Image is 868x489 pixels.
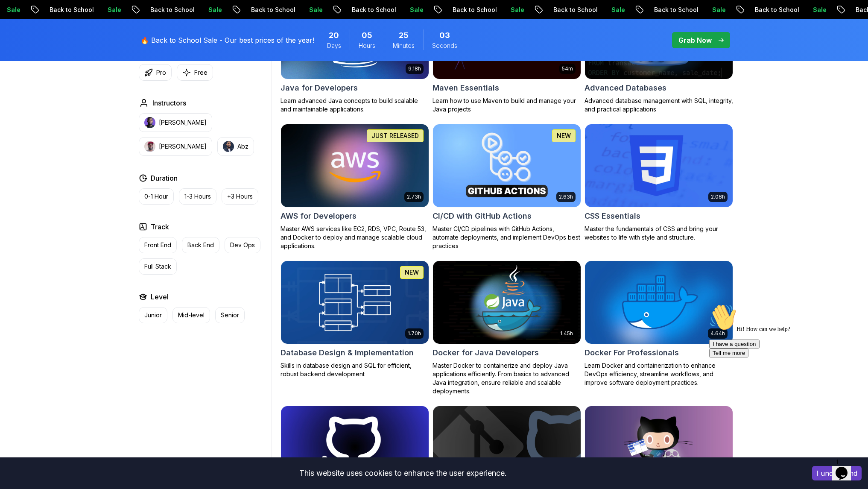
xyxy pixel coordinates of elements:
[222,188,258,205] button: +3 Hours
[832,455,859,480] iframe: chat widget
[585,124,733,242] a: CSS Essentials card2.08hCSS EssentialsMaster the fundamentals of CSS and bring your websites to l...
[159,142,207,151] p: [PERSON_NAME]
[812,466,862,480] button: Accept cookies
[585,261,733,387] a: Docker For Professionals card4.64hDocker For ProfessionalsLearn Docker and containerization to en...
[3,26,85,32] span: Hi! How can we help?
[281,124,429,207] img: AWS for Developers card
[139,64,172,81] button: Pro
[151,222,169,232] h2: Track
[344,6,402,14] p: Back to School
[230,241,255,249] p: Dev Ops
[445,6,503,14] p: Back to School
[151,292,169,302] h2: Level
[433,347,539,359] h2: Docker for Java Developers
[215,307,245,323] button: Senior
[227,192,253,201] p: +3 Hours
[585,210,640,222] h2: CSS Essentials
[144,262,171,271] p: Full Stack
[100,6,127,14] p: Sale
[399,29,409,41] span: 25 Minutes
[243,6,301,14] p: Back to School
[139,137,212,156] button: instructor img[PERSON_NAME]
[585,347,679,359] h2: Docker For Professionals
[433,97,581,114] p: Learn how to use Maven to build and manage your Java projects
[585,82,666,94] h2: Advanced Databases
[217,137,254,156] button: instructor imgAbz
[706,300,859,451] iframe: chat widget
[546,6,604,14] p: Back to School
[152,98,186,108] h2: Instructors
[42,6,100,14] p: Back to School
[359,41,375,50] span: Hours
[281,97,429,114] p: Learn advanced Java concepts to build scalable and maintainable applications.
[585,97,733,114] p: Advanced database management with SQL, integrity, and practical applications
[3,3,31,31] img: :wave:
[281,261,429,378] a: Database Design & Implementation card1.70hNEWDatabase Design & ImplementationSkills in database d...
[433,82,499,94] h2: Maven Essentials
[503,6,530,14] p: Sale
[6,464,799,483] div: This website uses cookies to enhance the user experience.
[562,65,573,72] p: 54m
[156,68,166,77] p: Pro
[182,237,219,253] button: Back End
[604,6,631,14] p: Sale
[221,311,239,319] p: Senior
[3,3,157,57] div: 👋Hi! How can we help?I have a questionTell me more
[277,259,432,346] img: Database Design & Implementation card
[433,225,581,250] p: Master CI/CD pipelines with GitHub Actions, automate deployments, and implement DevOps best pract...
[301,6,329,14] p: Sale
[711,193,725,200] p: 2.08h
[433,406,581,489] img: Git & GitHub Fundamentals card
[560,330,573,337] p: 1.45h
[585,406,733,489] img: GitHub Toolkit card
[178,311,205,319] p: Mid-level
[433,124,581,250] a: CI/CD with GitHub Actions card2.63hNEWCI/CD with GitHub ActionsMaster CI/CD pipelines with GitHub...
[281,347,414,359] h2: Database Design & Implementation
[187,241,214,249] p: Back End
[433,361,581,395] p: Master Docker to containerize and deploy Java applications efficiently. From basics to advanced J...
[144,141,155,152] img: instructor img
[143,6,201,14] p: Back to School
[407,193,421,200] p: 2.73h
[237,142,248,151] p: Abz
[646,6,704,14] p: Back to School
[585,261,733,344] img: Docker For Professionals card
[281,82,358,94] h2: Java for Developers
[557,132,571,140] p: NEW
[144,117,155,128] img: instructor img
[585,225,733,242] p: Master the fundamentals of CSS and bring your websites to life with style and structure.
[433,261,581,344] img: Docker for Java Developers card
[371,132,419,140] p: JUST RELEASED
[177,64,213,81] button: Free
[559,193,573,200] p: 2.63h
[747,6,805,14] p: Back to School
[405,268,419,277] p: NEW
[585,124,733,207] img: CSS Essentials card
[408,65,421,72] p: 9.18h
[139,258,177,275] button: Full Stack
[329,29,339,41] span: 20 Days
[433,261,581,395] a: Docker for Java Developers card1.45hDocker for Java DevelopersMaster Docker to containerize and d...
[408,330,421,337] p: 1.70h
[281,406,429,489] img: Git for Professionals card
[223,141,234,152] img: instructor img
[201,6,228,14] p: Sale
[585,361,733,387] p: Learn Docker and containerization to enhance DevOps efficiency, streamline workflows, and improve...
[439,29,450,41] span: 3 Seconds
[151,173,178,183] h2: Duration
[432,41,457,50] span: Seconds
[144,192,168,201] p: 0-1 Hour
[393,41,415,50] span: Minutes
[281,225,429,250] p: Master AWS services like EC2, RDS, VPC, Route 53, and Docker to deploy and manage scalable cloud ...
[144,311,162,319] p: Junior
[184,192,211,201] p: 1-3 Hours
[139,237,177,253] button: Front End
[172,307,210,323] button: Mid-level
[144,241,171,249] p: Front End
[139,188,174,205] button: 0-1 Hour
[704,6,732,14] p: Sale
[805,6,833,14] p: Sale
[433,210,532,222] h2: CI/CD with GitHub Actions
[678,35,712,45] p: Grab Now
